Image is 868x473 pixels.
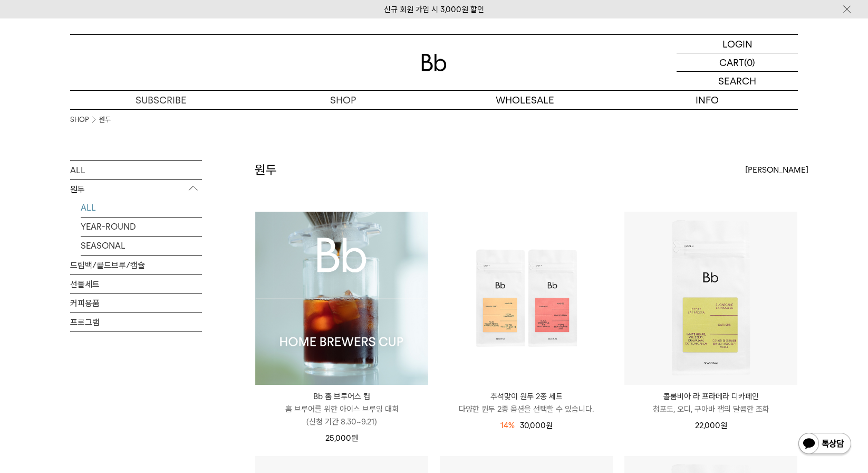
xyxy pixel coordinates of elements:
p: 홈 브루어를 위한 아이스 브루잉 대회 (신청 기간 8.30~9.21) [255,403,428,428]
span: 원 [351,433,358,443]
a: ALL [81,198,202,217]
a: SUBSCRIBE [70,91,252,109]
a: 콜롬비아 라 프라데라 디카페인 청포도, 오디, 구아바 잼의 달콤한 조화 [624,390,797,415]
p: LOGIN [722,35,753,53]
span: 22,000 [695,421,727,430]
p: SEARCH [718,72,756,90]
p: 다양한 원두 2종 옵션을 선택할 수 있습니다. [440,403,613,415]
img: 콜롬비아 라 프라데라 디카페인 [624,212,797,385]
span: 30,000 [520,421,553,430]
a: 프로그램 [70,313,202,332]
a: Bb 홈 브루어스 컵 홈 브루어를 위한 아이스 브루잉 대회(신청 기간 8.30~9.21) [255,390,428,428]
p: Bb 홈 브루어스 컵 [255,390,428,403]
p: WHOLESALE [434,91,616,109]
a: 신규 회원 가입 시 3,000원 할인 [384,5,484,14]
a: SHOP [252,91,434,109]
span: [PERSON_NAME] [745,164,808,176]
span: 25,000 [325,433,358,443]
span: 원 [720,421,727,430]
p: CART [719,53,744,71]
p: INFO [616,91,798,109]
h2: 원두 [255,161,277,179]
a: CART (0) [677,53,798,72]
p: 추석맞이 원두 2종 세트 [440,390,613,403]
span: 원 [546,421,553,430]
a: SHOP [70,115,89,125]
p: (0) [744,53,755,71]
a: ALL [70,161,202,179]
a: 선물세트 [70,275,202,294]
a: YEAR-ROUND [81,217,202,236]
a: 드립백/콜드브루/캡슐 [70,256,202,275]
p: 청포도, 오디, 구아바 잼의 달콤한 조화 [624,403,797,415]
img: 로고 [421,54,447,71]
a: SEASONAL [81,236,202,255]
a: LOGIN [677,35,798,53]
a: 원두 [99,115,111,125]
img: Bb 홈 브루어스 컵 [255,212,428,385]
div: 14% [500,419,515,432]
a: 추석맞이 원두 2종 세트 [440,212,613,385]
a: 커피용품 [70,294,202,313]
p: 원두 [70,180,202,199]
p: 콜롬비아 라 프라데라 디카페인 [624,390,797,403]
a: 추석맞이 원두 2종 세트 다양한 원두 2종 옵션을 선택할 수 있습니다. [440,390,613,415]
img: 카카오톡 채널 1:1 채팅 버튼 [797,432,852,457]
